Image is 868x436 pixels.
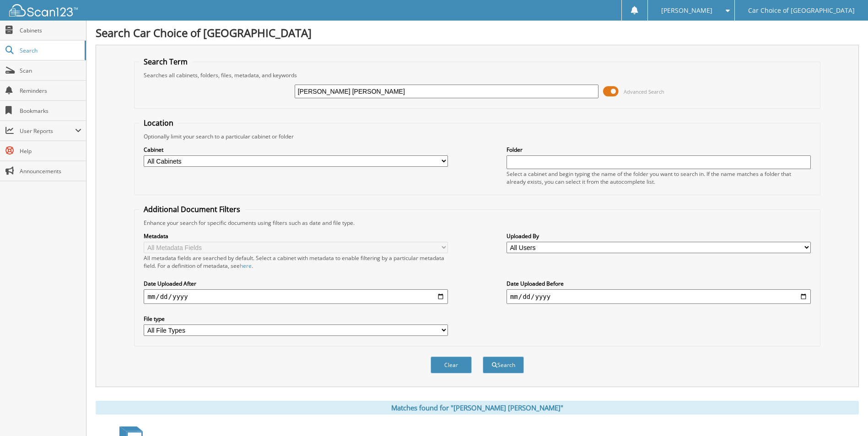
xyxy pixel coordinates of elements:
legend: Search Term [139,57,192,67]
span: Bookmarks [20,107,81,115]
img: scan123-logo-white.svg [9,4,78,16]
span: Scan [20,67,81,74]
span: Cabinets [20,27,81,34]
span: User Reports [20,127,75,135]
label: Folder [507,146,811,154]
div: Enhance your search for specific documents using filters such as date and file type. [139,219,815,227]
input: start [144,289,448,304]
button: Clear [431,356,472,373]
label: Metadata [144,232,448,240]
span: [PERSON_NAME] [661,8,712,13]
div: Matches found for "[PERSON_NAME] [PERSON_NAME]" [96,401,859,415]
span: Reminders [20,87,81,95]
span: Car Choice of [GEOGRAPHIC_DATA] [748,8,855,13]
legend: Additional Document Filters [139,204,245,214]
div: All metadata fields are searched by default. Select a cabinet with metadata to enable filtering b... [144,254,448,270]
label: Cabinet [144,146,448,154]
label: Date Uploaded After [144,280,448,287]
span: Announcements [20,167,81,175]
a: here [240,262,252,270]
button: Search [483,356,524,373]
input: end [507,289,811,304]
label: Uploaded By [507,232,811,240]
span: Search [20,47,80,54]
span: Advanced Search [624,88,664,95]
label: File type [144,315,448,323]
legend: Location [139,118,178,128]
div: Select a cabinet and begin typing the name of the folder you want to search in. If the name match... [507,170,811,186]
span: Help [20,147,81,155]
h1: Search Car Choice of [GEOGRAPHIC_DATA] [96,25,859,40]
div: Optionally limit your search to a particular cabinet or folder [139,133,815,140]
div: Searches all cabinets, folders, files, metadata, and keywords [139,71,815,79]
label: Date Uploaded Before [507,280,811,287]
